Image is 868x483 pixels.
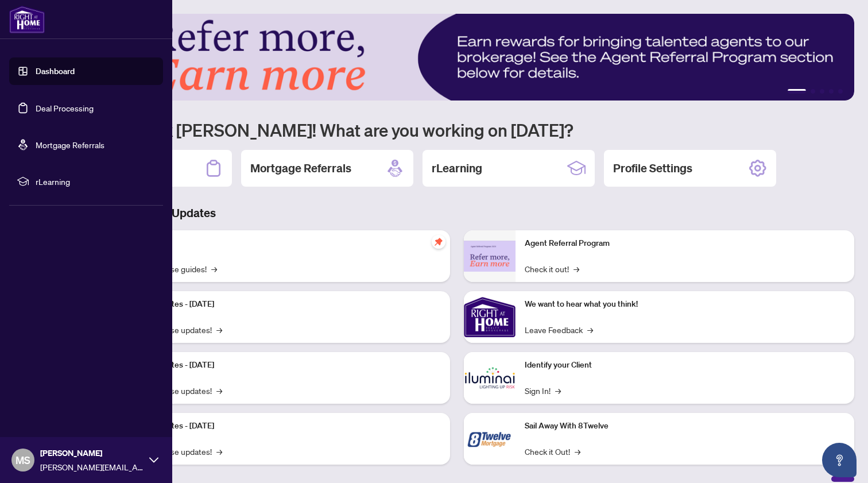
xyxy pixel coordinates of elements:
button: 5 [838,89,843,94]
p: We want to hear what you think! [525,298,845,311]
img: Identify your Client [464,352,516,404]
h3: Brokerage & Industry Updates [60,205,854,221]
span: → [216,384,222,397]
span: MS [15,452,30,468]
img: We want to hear what you think! [464,291,516,343]
p: Platform Updates - [DATE] [121,298,441,311]
span: rLearning [36,175,155,188]
a: Dashboard [36,66,75,76]
span: → [211,262,217,275]
h2: rLearning [432,160,482,176]
button: 2 [811,89,815,94]
span: → [575,445,580,458]
img: Agent Referral Program [464,241,516,272]
span: [PERSON_NAME][EMAIL_ADDRESS][DOMAIN_NAME] [40,461,144,473]
p: Identify your Client [525,359,845,372]
a: Check it out!→ [525,262,579,275]
span: → [555,384,561,397]
span: → [573,262,579,275]
button: 4 [829,89,834,94]
img: Sail Away With 8Twelve [464,413,516,465]
span: → [216,323,222,336]
h2: Mortgage Referrals [250,160,351,176]
a: Leave Feedback→ [525,323,593,336]
p: Platform Updates - [DATE] [121,359,441,372]
span: pushpin [432,235,445,249]
h1: Welcome back [PERSON_NAME]! What are you working on [DATE]? [60,119,854,141]
a: Check it Out!→ [525,445,580,458]
span: → [587,323,593,336]
h2: Profile Settings [613,160,692,176]
p: Sail Away With 8Twelve [525,420,845,432]
img: logo [9,6,45,33]
span: → [216,445,222,458]
a: Deal Processing [36,103,94,113]
span: [PERSON_NAME] [40,447,144,459]
button: 1 [788,89,806,94]
img: Slide 0 [60,14,854,101]
a: Sign In!→ [525,384,561,397]
a: Mortgage Referrals [36,140,104,150]
button: 3 [820,89,824,94]
button: Open asap [822,443,857,477]
p: Platform Updates - [DATE] [121,420,441,432]
p: Self-Help [121,237,441,250]
p: Agent Referral Program [525,237,845,250]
